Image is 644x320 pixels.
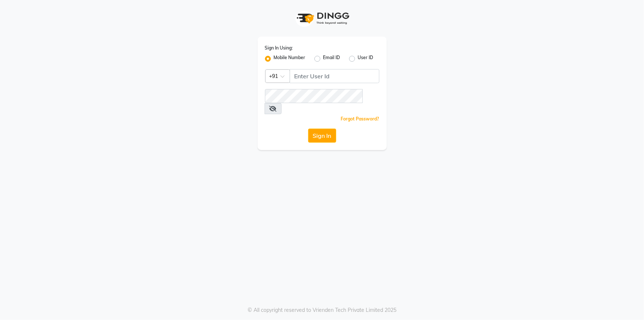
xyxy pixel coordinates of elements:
[358,54,373,63] label: User ID
[274,54,306,63] label: Mobile Number
[290,69,379,83] input: Username
[308,129,336,143] button: Sign In
[293,7,352,29] img: logo1.svg
[265,45,293,51] label: Sign In Using:
[265,89,363,103] input: Username
[323,54,340,63] label: Email ID
[341,116,379,122] a: Forgot Password?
